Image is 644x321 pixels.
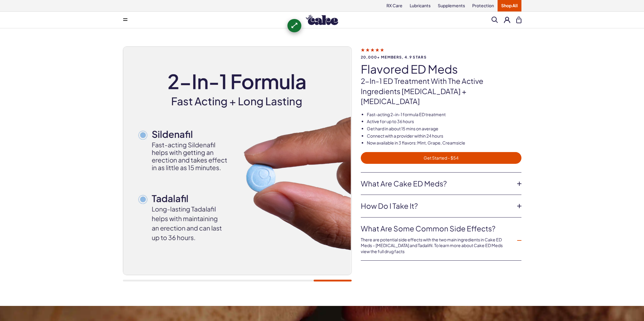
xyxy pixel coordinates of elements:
li: Fast-acting 2-in-1 formula ED treatment [367,112,521,118]
li: Get hard in about 15 mins on average [367,126,521,132]
a: Get Started - $54 [361,152,521,164]
li: Connect with a provider within 24 hours [367,133,521,139]
a: 20,000+ members, 4.9 stars [361,47,521,59]
div: ⟷ [289,20,300,31]
a: How do I take it? [361,201,512,211]
a: What are Cake ED Meds? [361,179,512,189]
img: Hello Cake 2-in-1 ED formula featuring Sildenafil for fast action and Tadalafil for long-lasting ... [123,47,351,275]
li: Active for up to 36 hours [367,119,521,125]
h1: Flavored ED Meds [361,63,521,75]
a: What are some common side effects? [361,224,512,234]
span: 20,000+ members, 4.9 stars [361,55,521,59]
li: Now available in 3 flavors: Mint, Grape, Creamsicle [367,140,521,146]
div: There are potential side effects with the two main ingredients in Cake ED Meds – [MEDICAL_DATA] a... [361,234,512,255]
p: 2-in-1 ED treatment with the active ingredients [MEDICAL_DATA] + [MEDICAL_DATA] [361,76,521,106]
img: Hello Cake [306,15,338,25]
span: Get Started - $54 [364,154,518,161]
